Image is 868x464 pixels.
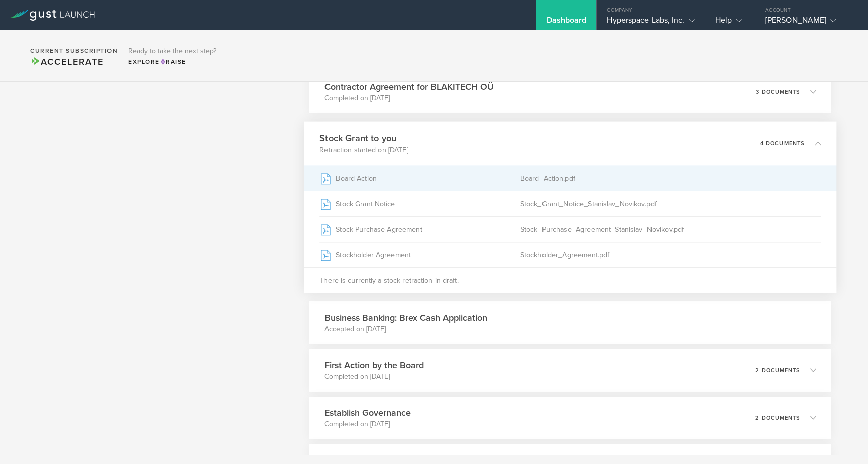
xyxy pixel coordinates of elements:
[324,311,487,324] h3: Business Banking: Brex Cash Application
[324,372,424,382] p: Completed on [DATE]
[319,131,408,145] h3: Stock Grant to you
[765,15,850,30] div: [PERSON_NAME]
[520,242,821,267] div: Stockholder_Agreement.pdf
[818,416,868,464] iframe: Chat Widget
[755,415,800,421] p: 2 documents
[123,40,222,71] div: Ready to take the next step?ExploreRaise
[520,217,821,242] div: Stock_Purchase_Agreement_Stanislav_Novikov.pdf
[319,166,520,191] div: Board Action
[319,217,520,242] div: Stock Purchase Agreement
[715,15,742,30] div: Help
[547,15,587,30] div: Dashboard
[160,58,186,65] span: Raise
[324,80,494,93] h3: Contractor Agreement for BLAKITECH OÜ
[607,15,694,30] div: Hyperspace Labs, Inc.
[324,93,494,103] p: Completed on [DATE]
[30,48,118,54] h2: Current Subscription
[128,57,216,66] div: Explore
[30,56,103,67] span: Accelerate
[756,89,800,95] p: 3 documents
[324,419,411,429] p: Completed on [DATE]
[319,242,520,267] div: Stockholder Agreement
[304,267,836,293] div: There is currently a stock retraction in draft.
[128,48,216,55] h3: Ready to take the next step?
[319,191,520,216] div: Stock Grant Notice
[324,324,487,334] p: Accepted on [DATE]
[324,359,424,372] h3: First Action by the Board
[755,368,800,373] p: 2 documents
[324,406,411,419] h3: Establish Governance
[520,166,821,191] div: Board_Action.pdf
[759,140,805,146] p: 4 documents
[319,145,408,155] p: Retraction started on [DATE]
[520,191,821,216] div: Stock_Grant_Notice_Stanislav_Novikov.pdf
